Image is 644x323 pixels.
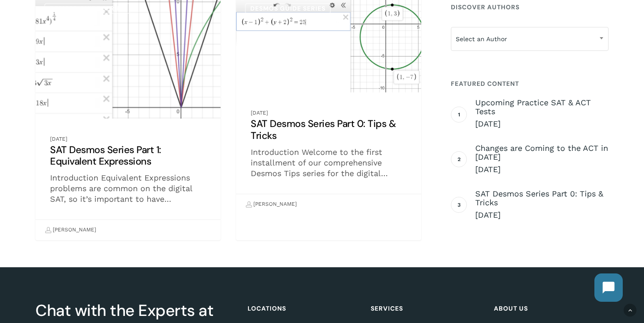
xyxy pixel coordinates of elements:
span: [DATE] [475,210,609,220]
a: [PERSON_NAME] [245,197,297,212]
span: [DATE] [475,164,609,175]
iframe: Chatbot [586,265,632,311]
span: [DATE] [475,119,609,129]
h4: Featured Content [451,76,609,92]
span: Changes are Coming to the ACT in [DATE] [475,144,609,161]
h4: Locations [248,300,359,316]
span: Select an Author [451,27,609,51]
span: Upcoming Practice SAT & ACT Tests [475,98,609,116]
a: Changes are Coming to the ACT in [DATE] [DATE] [475,144,609,175]
a: Desmos Guide Series [44,3,130,14]
h4: About Us [494,300,605,316]
span: Select an Author [451,30,608,48]
a: [PERSON_NAME] [45,223,96,238]
span: SAT Desmos Series Part 0: Tips & Tricks [475,189,609,207]
a: Upcoming Practice SAT & ACT Tests [DATE] [475,98,609,129]
h4: Services [371,300,482,316]
a: SAT Desmos Series Part 0: Tips & Tricks [DATE] [475,189,609,220]
a: Desmos Guide Series [245,3,331,14]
